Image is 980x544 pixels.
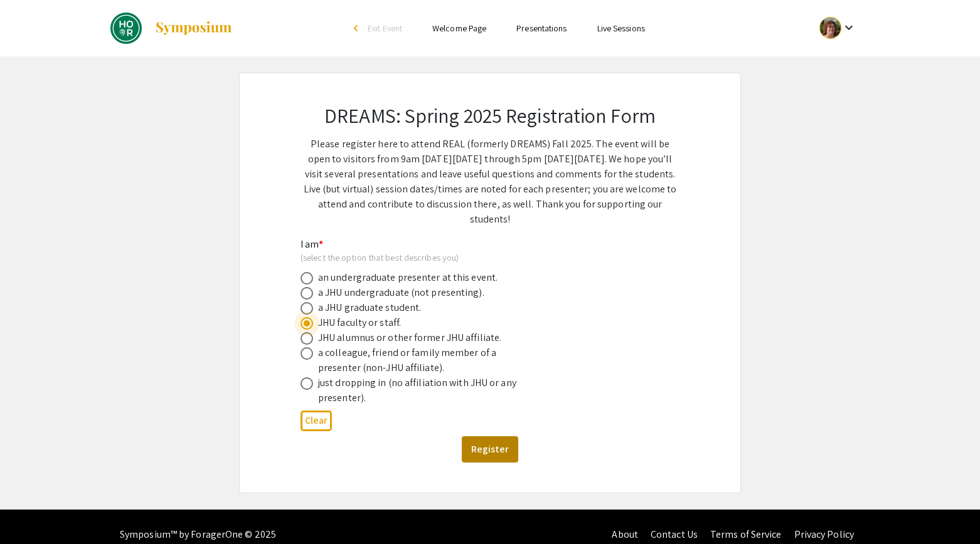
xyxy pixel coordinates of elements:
div: JHU faculty or staff. [318,315,401,330]
a: Presentations [516,23,567,34]
div: a JHU undergraduate (not presenting). [318,285,484,300]
div: just dropping in (no affiliation with JHU or any presenter). [318,375,538,405]
img: JHU: REAL Fall 2025 (formerly DREAMS) [110,13,142,44]
button: Expand account dropdown [806,14,870,42]
a: Welcome Page [432,23,486,34]
button: Clear [301,411,332,431]
a: Live Sessions [597,23,645,34]
div: a colleague, friend or family member of a presenter (non-JHU affiliate). [318,345,538,375]
div: a JHU graduate student. [318,300,421,315]
div: (select the option that best describes you) [301,252,659,263]
iframe: Chat [9,488,53,535]
mat-icon: Expand account dropdown [841,20,856,35]
mat-label: I am [301,238,324,251]
div: an undergraduate presenter at this event. [318,270,498,285]
img: Symposium by ForagerOne [154,21,233,36]
p: Please register here to attend REAL (formerly DREAMS) Fall 2025. The event will be open to visito... [301,137,679,227]
a: Contact Us [651,528,698,541]
a: Privacy Policy [794,528,854,541]
a: About [612,528,638,541]
a: JHU: REAL Fall 2025 (formerly DREAMS) [110,13,233,44]
button: Register [462,436,518,463]
span: Exit Event [368,23,402,34]
div: arrow_back_ios [354,24,361,32]
div: JHU alumnus or other former JHU affiliate. [318,330,501,345]
h2: DREAMS: Spring 2025 Registration Form [301,103,679,127]
a: Terms of Service [710,528,782,541]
